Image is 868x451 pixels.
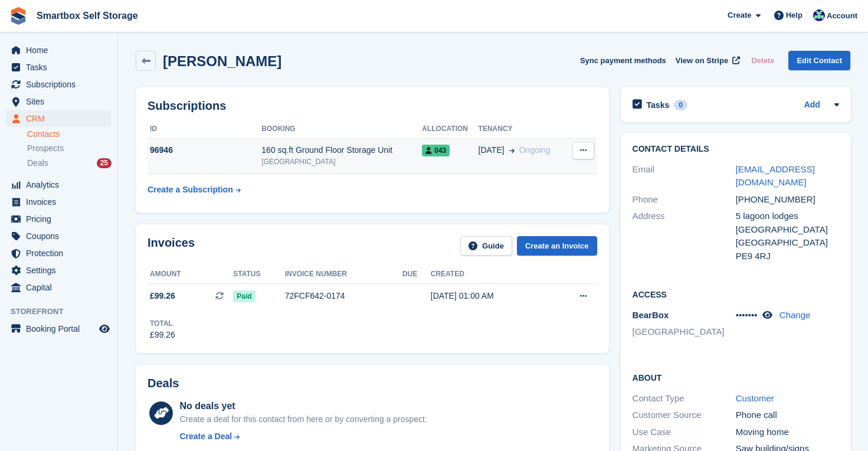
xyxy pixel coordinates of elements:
div: Total [150,318,175,329]
a: Create an Invoice [517,236,597,256]
div: Address [633,210,736,263]
span: Home [26,42,97,58]
a: menu [6,211,112,227]
div: Email [633,163,736,189]
li: [GEOGRAPHIC_DATA] [633,325,736,339]
a: Smartbox Self Storage [32,6,143,25]
span: Create [728,9,751,21]
span: View on Stripe [676,55,728,67]
div: Phone [633,193,736,207]
a: Deals 25 [27,157,112,169]
div: 0 [674,100,687,110]
a: menu [6,262,112,279]
div: 25 [97,158,112,168]
a: menu [6,321,112,337]
div: Customer Source [633,408,736,422]
span: [DATE] [479,144,505,156]
div: Create a deal for this contact from here or by converting a prospect. [179,413,427,426]
a: Contacts [27,129,112,140]
h2: Deals [148,377,179,390]
h2: Contact Details [633,145,839,154]
h2: Subscriptions [148,99,597,113]
th: Status [233,265,284,284]
h2: Access [633,288,839,300]
a: Guide [460,236,512,256]
h2: Invoices [148,236,195,256]
a: menu [6,59,112,76]
a: Create a Deal [179,430,427,443]
span: Settings [26,262,97,279]
span: Pricing [26,211,97,227]
span: Booking Portal [26,321,97,337]
div: Contact Type [633,392,736,406]
th: Invoice number [285,265,402,284]
a: [EMAIL_ADDRESS][DOMAIN_NAME] [736,164,815,188]
img: stora-icon-8386f47178a22dfd0bd8f6a31ec36ba5ce8667c1dd55bd0f319d3a0aa187defe.svg [9,7,27,25]
div: £99.26 [150,329,175,341]
h2: Tasks [647,100,670,110]
span: Account [827,10,857,22]
h2: [PERSON_NAME] [163,53,281,69]
a: Change [779,310,811,320]
div: 160 sq.ft Ground Floor Storage Unit [261,144,422,156]
span: Ongoing [519,145,551,155]
span: Prospects [27,143,64,154]
span: ••••••• [736,310,758,320]
th: Amount [148,265,233,284]
a: menu [6,279,112,296]
span: Storefront [11,306,117,318]
div: 96946 [148,144,261,156]
th: Allocation [422,120,478,139]
a: Create a Subscription [148,179,241,201]
a: Customer [736,393,774,403]
span: 043 [422,145,450,156]
span: Sites [26,93,97,110]
th: Created [431,265,551,284]
button: Delete [746,51,779,70]
div: PE9 4RJ [736,250,839,263]
div: Create a Subscription [148,184,233,196]
th: ID [148,120,261,139]
span: CRM [26,110,97,127]
a: menu [6,110,112,127]
span: Paid [233,290,255,302]
div: [GEOGRAPHIC_DATA] [736,236,839,250]
span: Invoices [26,194,97,210]
div: Phone call [736,408,839,422]
th: Tenancy [479,120,567,139]
th: Due [402,265,431,284]
div: 72FCF642-0174 [285,290,402,302]
div: Moving home [736,426,839,439]
span: Help [786,9,803,21]
span: Protection [26,245,97,262]
span: Coupons [26,228,97,244]
div: No deals yet [179,399,427,413]
span: Tasks [26,59,97,76]
div: [PHONE_NUMBER] [736,193,839,207]
th: Booking [261,120,422,139]
span: Capital [26,279,97,296]
span: Deals [27,158,48,169]
a: Preview store [97,322,112,336]
span: Analytics [26,177,97,193]
span: BearBox [633,310,669,320]
span: £99.26 [150,290,175,302]
a: Edit Contact [788,51,850,70]
div: Use Case [633,426,736,439]
a: menu [6,245,112,262]
div: [DATE] 01:00 AM [431,290,551,302]
h2: About [633,371,839,383]
a: menu [6,42,112,58]
div: [GEOGRAPHIC_DATA] [736,223,839,237]
button: Sync payment methods [580,51,666,70]
a: menu [6,228,112,244]
div: Create a Deal [179,430,232,443]
a: menu [6,177,112,193]
div: [GEOGRAPHIC_DATA] [261,156,422,167]
span: Subscriptions [26,76,97,93]
a: menu [6,93,112,110]
a: Prospects [27,142,112,155]
a: Add [804,99,820,112]
img: Roger Canham [813,9,825,21]
a: menu [6,76,112,93]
